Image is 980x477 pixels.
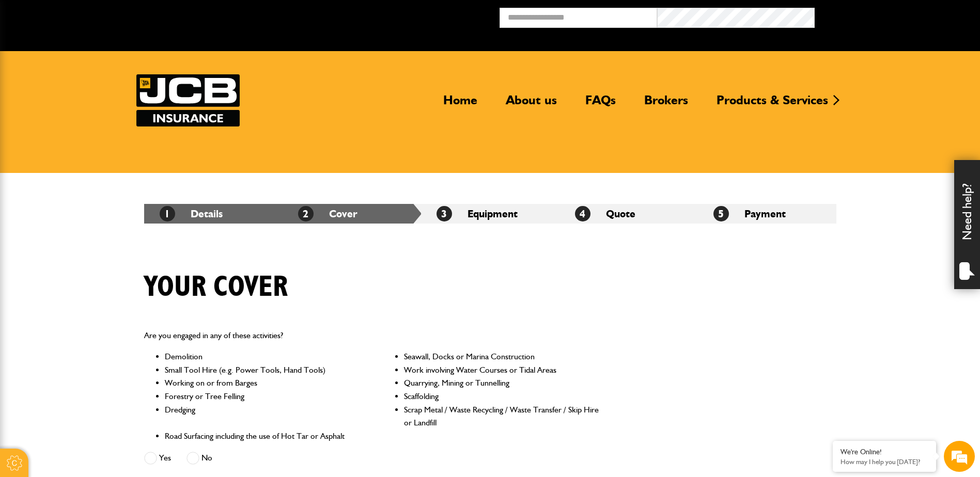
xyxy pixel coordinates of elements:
span: 1 [160,206,175,221]
li: Equipment [421,204,559,224]
li: Scaffolding [404,390,600,403]
a: Brokers [636,92,696,116]
h1: Your cover [144,270,288,305]
a: JCB Insurance Services [136,74,240,126]
div: Need help? [954,160,980,289]
a: Home [435,92,485,116]
li: Quote [559,204,698,224]
li: Road Surfacing including the use of Hot Tar or Asphalt [165,430,361,443]
button: Broker Login [815,8,972,24]
a: FAQs [578,92,624,116]
span: 4 [575,206,590,221]
a: Products & Services [709,92,836,116]
li: Scrap Metal / Waste Recycling / Waste Transfer / Skip Hire or Landfill [404,403,600,430]
span: 3 [437,206,452,221]
a: About us [498,92,565,116]
div: We're Online! [841,448,928,456]
li: Dredging [165,403,361,430]
li: Cover [283,204,421,224]
li: Working on or from Barges [165,376,361,390]
li: Work involving Water Courses or Tidal Areas [404,363,600,377]
p: How may I help you today? [841,458,928,466]
label: Yes [144,452,171,465]
li: Demolition [165,350,361,363]
img: JCB Insurance Services logo [136,74,240,126]
li: Quarrying, Mining or Tunnelling [404,376,600,390]
a: 1Details [160,208,223,220]
span: 2 [298,206,314,221]
p: Are you engaged in any of these activities? [144,329,600,342]
li: Forestry or Tree Felling [165,390,361,403]
li: Payment [698,204,836,224]
span: 5 [713,206,729,221]
li: Small Tool Hire (e.g. Power Tools, Hand Tools) [165,363,361,377]
li: Seawall, Docks or Marina Construction [404,350,600,363]
label: No [186,452,212,465]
